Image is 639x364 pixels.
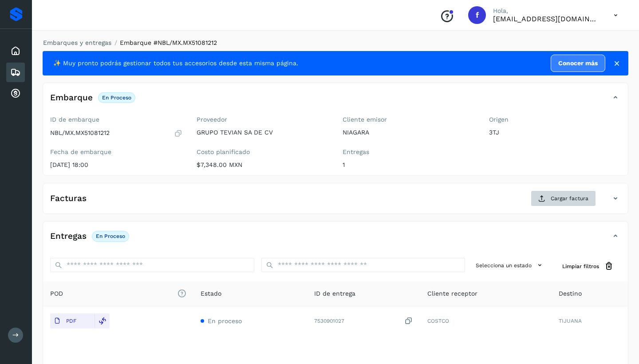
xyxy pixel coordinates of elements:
p: $7,348.00 MXN [197,161,329,169]
button: PDF [50,313,95,328]
nav: breadcrumb [43,38,628,47]
p: GRUPO TEVIAN SA DE CV [197,129,329,136]
div: Reemplazar POD [95,313,110,328]
label: Origen [489,116,621,123]
td: TIJUANA [552,306,628,336]
span: Limpiar filtros [562,262,599,270]
div: EntregasEn proceso [43,229,628,251]
span: ID de entrega [314,289,355,298]
span: Cargar factura [551,194,588,202]
label: Fecha de embarque [50,148,182,156]
span: Embarque #NBL/MX.MX51081212 [120,39,217,46]
span: Estado [201,289,221,298]
div: FacturasCargar factura [43,190,628,214]
p: En proceso [96,233,125,239]
td: COSTCO [420,306,552,336]
h4: Embarque [50,93,93,103]
p: factura@grupotevian.com [493,15,600,23]
p: [DATE] 18:00 [50,161,182,169]
label: Costo planificado [197,148,329,156]
button: Cargar factura [531,190,596,206]
div: Embarques [6,63,25,82]
p: 3TJ [489,129,621,136]
div: Inicio [6,41,25,61]
span: Cliente receptor [427,289,477,298]
p: NIAGARA [343,129,475,136]
a: Conocer más [551,55,605,72]
label: Proveedor [197,116,329,123]
div: Cuentas por cobrar [6,84,25,103]
span: Destino [559,289,582,298]
span: En proceso [208,317,242,324]
button: Limpiar filtros [555,258,621,274]
label: Cliente emisor [343,116,475,123]
label: ID de embarque [50,116,182,123]
h4: Entregas [50,231,87,241]
span: ✨ Muy pronto podrás gestionar todos tus accesorios desde esta misma página. [53,59,298,68]
label: Entregas [343,148,475,156]
button: Selecciona un estado [472,258,548,273]
h4: Facturas [50,194,87,204]
p: Hola, [493,7,600,15]
a: Embarques y entregas [43,39,111,46]
p: En proceso [102,95,131,101]
p: NBL/MX.MX51081212 [50,129,110,137]
span: POD [50,289,186,298]
p: 1 [343,161,475,169]
div: EmbarqueEn proceso [43,90,628,112]
p: PDF [66,318,76,324]
div: 7530901027 [314,317,413,326]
